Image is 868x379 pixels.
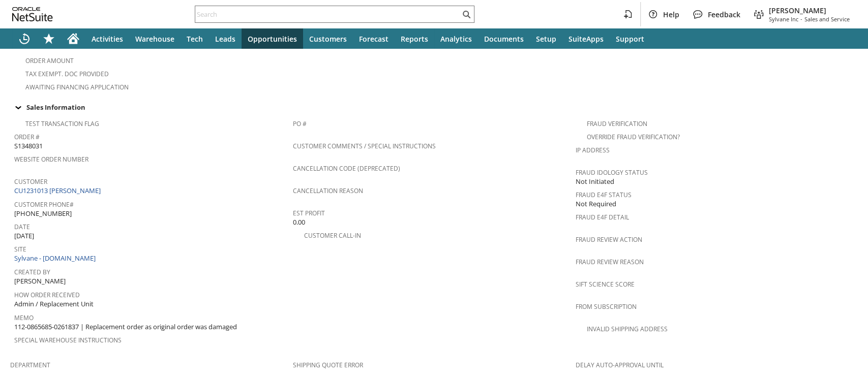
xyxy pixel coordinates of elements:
svg: logo [12,7,53,21]
a: Customer [14,177,47,186]
a: Fraud E4F Detail [575,213,628,222]
a: Customers [303,28,353,49]
svg: Recent Records [18,33,31,45]
td: Sales Information [10,101,858,114]
span: Customers [309,34,347,44]
a: Fraud Verification [586,119,647,128]
a: Website Order Number [14,155,88,164]
span: Opportunities [248,34,297,44]
a: Home [61,28,85,49]
svg: Search [460,8,472,20]
span: Warehouse [135,34,174,44]
span: 112-0865685-0261837 | Replacement order as original order was damaged [14,322,237,332]
span: Forecast [359,34,388,44]
span: Activities [92,34,123,44]
a: Analytics [434,28,478,49]
a: Forecast [353,28,395,49]
span: Admin / Replacement Unit [14,299,94,309]
a: Documents [478,28,530,49]
a: Created By [14,268,50,276]
span: 0.00 [293,217,305,227]
span: Analytics [440,34,472,44]
a: Memo [14,313,34,322]
span: Setup [536,34,556,44]
a: Tax Exempt. Doc Provided [25,70,109,78]
span: Support [616,34,644,44]
span: Not Required [575,199,616,209]
a: IP Address [575,146,609,154]
span: SuiteApps [568,34,604,44]
span: [DATE] [14,231,34,241]
span: - [800,15,802,23]
a: Setup [530,28,562,49]
a: Date [14,223,30,231]
a: Sift Science Score [575,280,634,289]
div: Shortcuts [37,28,61,49]
a: Fraud Review Action [575,235,642,244]
a: How Order Received [14,291,80,299]
a: Reports [395,28,434,49]
a: Leads [209,28,242,49]
a: Test Transaction Flag [25,119,99,128]
a: Tech [181,28,209,49]
span: [PERSON_NAME] [769,6,850,15]
input: Search [195,8,460,20]
a: Site [14,245,26,254]
a: Awaiting Financing Application [25,83,129,91]
a: Opportunities [242,28,303,49]
span: Tech [187,34,203,44]
span: S1348031 [14,141,43,151]
a: Support [610,28,650,49]
a: Order Amount [25,56,74,65]
span: Feedback [708,10,740,19]
a: Warehouse [129,28,181,49]
a: Fraud E4F Status [575,191,631,199]
svg: Home [67,33,79,45]
a: Fraud Review Reason [575,258,643,266]
a: PO # [293,119,307,128]
span: Sales and Service [804,15,850,23]
a: Recent Records [12,28,37,49]
a: Sylvane - [DOMAIN_NAME] [14,254,98,263]
a: Delay Auto-Approval Until [575,361,663,369]
a: Override Fraud Verification? [586,133,679,141]
a: Shipping Quote Error [293,361,363,369]
span: Sylvane Inc [769,15,798,23]
span: [PERSON_NAME] [14,276,66,286]
a: Est Profit [293,209,325,217]
a: Customer Call-in [304,231,361,240]
span: [PHONE_NUMBER] [14,209,72,218]
span: Leads [215,34,235,44]
a: CU1231013 [PERSON_NAME] [14,186,103,195]
a: Special Warehouse Instructions [14,336,122,344]
a: Customer Comments / Special Instructions [293,142,436,150]
a: Department [10,361,50,369]
a: SuiteApps [562,28,610,49]
a: From Subscription [575,302,636,311]
a: Fraud Idology Status [575,168,647,177]
div: Sales Information [10,101,854,114]
a: Cancellation Code (deprecated) [293,164,400,173]
a: Cancellation Reason [293,186,363,195]
span: Documents [484,34,524,44]
a: Activities [85,28,129,49]
a: Invalid Shipping Address [586,325,667,333]
span: Help [663,10,679,19]
svg: Shortcuts [43,33,55,45]
a: Customer Phone# [14,200,74,209]
span: Not Initiated [575,177,614,186]
span: Reports [401,34,428,44]
a: Order # [14,133,40,141]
